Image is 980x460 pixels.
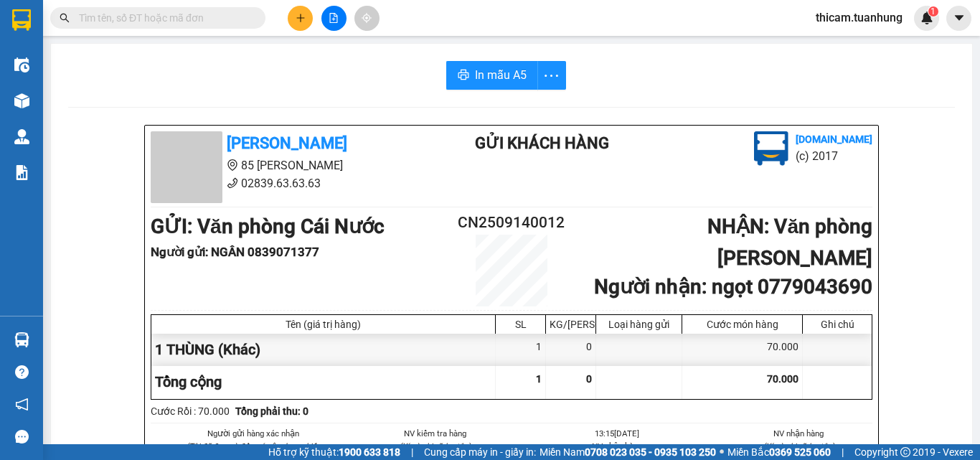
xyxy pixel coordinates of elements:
span: Cung cấp máy in - giấy in: [424,444,536,460]
button: file-add [321,6,347,31]
span: plus [296,13,306,23]
li: NV nhận hàng [725,427,873,440]
span: environment [227,159,238,171]
img: icon-new-feature [920,11,933,24]
b: Gửi khách hàng [475,134,609,152]
div: 0 [546,334,596,366]
button: aim [354,6,380,31]
span: notification [15,398,29,411]
span: Tổng cộng [155,373,222,390]
span: phone [227,177,238,189]
b: Người gửi : NGÂN 0839071377 [151,245,319,259]
div: Tên (giá trị hàng) [155,319,491,330]
span: printer [458,69,469,83]
img: logo-vxr [12,9,31,31]
div: Ghi chú [806,319,868,330]
span: question-circle [15,365,29,379]
div: 70.000 [682,334,803,366]
div: Cước Rồi : 70.000 [151,403,230,419]
li: (c) 2017 [796,147,872,165]
img: warehouse-icon [14,57,29,72]
span: search [60,13,70,23]
b: Tổng phải thu: 0 [235,405,308,417]
span: Miền Bắc [727,444,831,460]
button: printerIn mẫu A5 [446,61,538,90]
div: KG/[PERSON_NAME] [550,319,592,330]
span: file-add [329,13,339,23]
li: NV kiểm tra hàng [362,427,509,440]
button: more [537,61,566,90]
sup: 1 [928,6,938,17]
span: Miền Nam [540,444,716,460]
span: In mẫu A5 [475,66,527,84]
li: 13:15[DATE] [543,427,691,440]
span: 1 [930,6,936,17]
div: SL [499,319,542,330]
img: warehouse-icon [14,129,29,144]
li: 85 [PERSON_NAME] [151,156,418,174]
span: 1 [536,373,542,385]
span: | [842,444,844,460]
span: aim [362,13,372,23]
strong: 0369 525 060 [769,446,831,458]
span: 0 [586,373,592,385]
button: plus [288,6,313,31]
span: thicam.tuanhung [804,9,914,27]
img: warehouse-icon [14,93,29,108]
button: caret-down [946,6,971,31]
input: Tìm tên, số ĐT hoặc mã đơn [79,10,248,26]
b: [PERSON_NAME] [227,134,347,152]
strong: 0708 023 035 - 0935 103 250 [585,446,716,458]
span: | [411,444,413,460]
div: 1 THÙNG (Khác) [151,334,496,366]
img: logo.jpg [754,131,788,166]
li: NV nhận hàng [543,440,691,453]
b: NHẬN : Văn phòng [PERSON_NAME] [707,215,872,270]
img: warehouse-icon [14,332,29,347]
i: (Kí và ghi rõ họ tên) [399,441,471,451]
div: 1 [496,334,546,366]
i: (Kí và ghi rõ họ tên) [763,441,834,451]
span: more [538,67,565,85]
img: solution-icon [14,165,29,180]
span: caret-down [953,11,966,24]
span: message [15,430,29,443]
div: Loại hàng gửi [600,319,678,330]
li: 02839.63.63.63 [151,174,418,192]
h2: CN2509140012 [451,211,572,235]
b: [DOMAIN_NAME] [796,133,872,145]
strong: 1900 633 818 [339,446,400,458]
div: Cước món hàng [686,319,798,330]
span: copyright [900,447,910,457]
b: GỬI : Văn phòng Cái Nước [151,215,385,238]
li: Người gửi hàng xác nhận [179,427,327,440]
span: 70.000 [767,373,798,385]
span: ⚪️ [720,449,724,455]
span: Hỗ trợ kỹ thuật: [268,444,400,460]
b: Người nhận : ngọt 0779043690 [594,275,872,299]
